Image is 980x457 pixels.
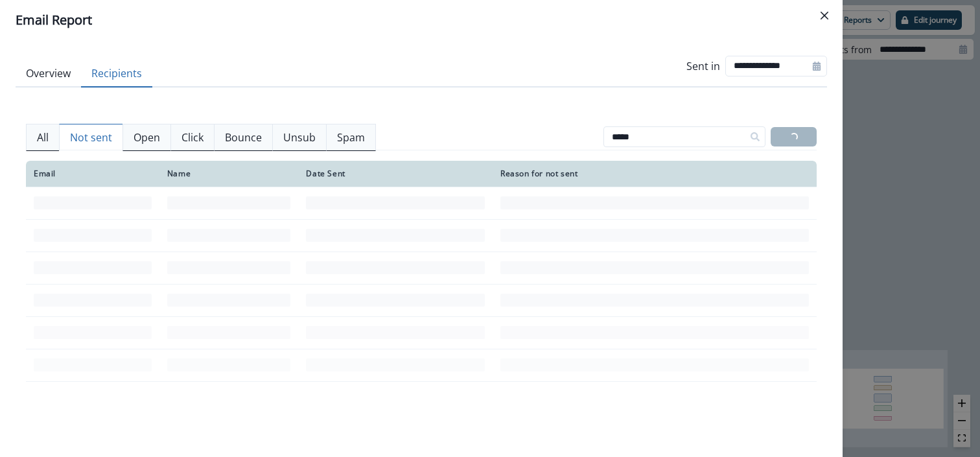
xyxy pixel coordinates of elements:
div: Reason for not sent [500,169,809,179]
p: All [37,130,49,145]
p: Not sent [70,130,112,145]
div: Email [34,169,152,179]
p: Open [134,130,160,145]
div: Name [167,169,290,179]
button: Overview [16,60,81,88]
button: Close [814,5,835,26]
p: Click [181,130,204,145]
p: Spam [337,130,365,145]
p: Unsub [283,130,316,145]
div: Date Sent [306,169,485,179]
p: Sent in [686,58,720,74]
p: Bounce [225,130,262,145]
button: Recipients [81,60,152,88]
div: Email Report [16,10,827,30]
